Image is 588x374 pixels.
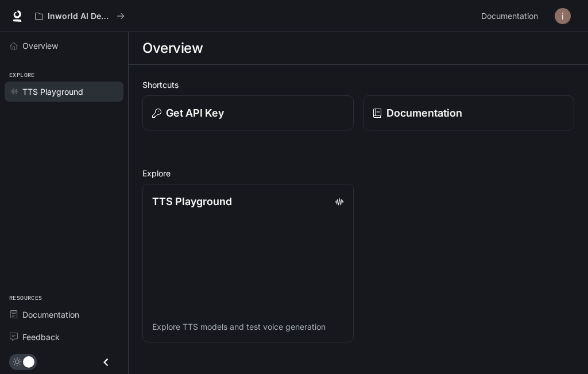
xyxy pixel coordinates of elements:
[5,82,123,102] a: TTS Playground
[555,8,571,24] img: User avatar
[142,95,354,130] button: Get API Key
[22,86,83,98] span: TTS Playground
[551,5,574,28] button: User avatar
[152,321,344,333] p: Explore TTS models and test voice generation
[22,309,79,321] span: Documentation
[142,167,574,179] h2: Explore
[166,105,224,121] p: Get API Key
[142,37,203,60] h1: Overview
[477,5,547,28] a: Documentation
[386,105,462,121] p: Documentation
[363,95,574,130] a: Documentation
[5,304,123,325] a: Documentation
[142,184,354,342] a: TTS PlaygroundExplore TTS models and test voice generation
[23,355,34,368] span: Dark mode toggle
[481,9,538,24] span: Documentation
[5,36,123,56] a: Overview
[93,350,119,374] button: Close drawer
[22,40,58,52] span: Overview
[152,194,232,209] p: TTS Playground
[22,331,60,343] span: Feedback
[5,327,123,347] a: Feedback
[30,5,130,28] button: All workspaces
[142,79,574,91] h2: Shortcuts
[48,11,112,21] p: Inworld AI Demos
